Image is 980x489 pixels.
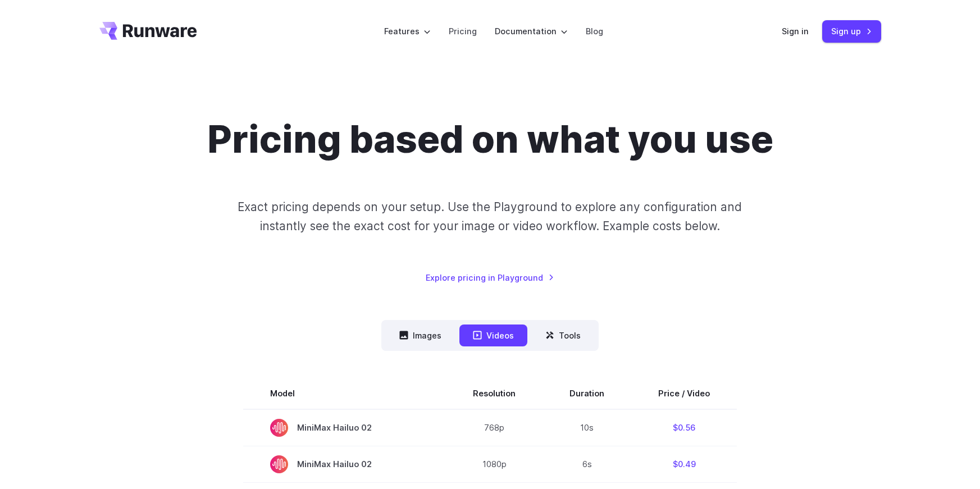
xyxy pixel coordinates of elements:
[270,419,419,437] span: MiniMax Hailuo 02
[446,409,543,446] td: 768p
[446,378,543,409] th: Resolution
[446,446,543,482] td: 1080p
[384,25,431,38] label: Features
[631,378,737,409] th: Price / Video
[543,409,631,446] td: 10s
[495,25,568,38] label: Documentation
[631,409,737,446] td: $0.56
[207,117,773,162] h1: Pricing based on what you use
[586,25,603,38] a: Blog
[543,378,631,409] th: Duration
[631,446,737,482] td: $0.49
[270,455,419,473] span: MiniMax Hailuo 02
[822,20,881,42] a: Sign up
[782,25,809,38] a: Sign in
[243,378,446,409] th: Model
[216,198,763,235] p: Exact pricing depends on your setup. Use the Playground to explore any configuration and instantl...
[532,325,594,346] button: Tools
[99,22,197,40] a: Go to /
[426,271,554,284] a: Explore pricing in Playground
[459,325,527,346] button: Videos
[543,446,631,482] td: 6s
[449,25,477,38] a: Pricing
[386,325,455,346] button: Images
